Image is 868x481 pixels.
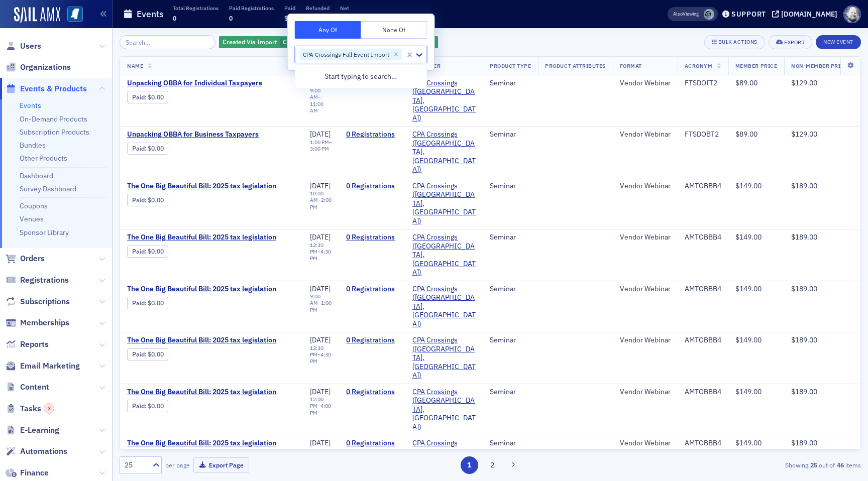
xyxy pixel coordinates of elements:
time: 4:30 PM [310,351,331,365]
span: $0.00 [148,248,164,255]
div: Paid: 0 - $0 [127,400,168,412]
a: 0 Registrations [346,182,398,191]
span: Events & Products [20,83,87,94]
p: Net [340,5,349,12]
a: The One Big Beautiful Bill: 2025 tax legislation [127,388,296,397]
input: Search… [120,35,215,49]
span: $189.00 [791,284,817,293]
time: 1:00 PM [310,139,329,146]
img: SailAMX [14,7,60,23]
span: Tasks [20,403,54,414]
p: Paid [284,5,295,12]
a: Subscriptions [6,296,70,307]
div: – [310,190,332,210]
button: Bulk Actions [704,35,765,49]
span: Finance [20,467,49,478]
div: AMTOBBB4 [685,439,721,448]
a: Events [20,101,41,110]
div: – [310,448,332,467]
div: Showing out of items [621,460,861,469]
div: Seminar [490,388,531,397]
span: [DATE] [310,130,331,139]
span: Memberships [20,317,69,328]
span: $129.00 [791,78,817,87]
img: SailAMX [67,7,83,22]
a: Unpacking OBBA for Individual Taxpayers [127,79,296,88]
div: Vendor Webinar [620,79,671,88]
button: Export Page [193,457,249,473]
button: None Of [361,21,427,39]
div: Vendor Webinar [620,130,671,139]
span: $89.00 [735,130,757,139]
div: 25 [125,460,147,470]
a: 0 Registrations [346,285,398,294]
span: Name [127,62,143,69]
a: CPA Crossings ([GEOGRAPHIC_DATA], [GEOGRAPHIC_DATA]) [412,182,476,226]
span: Automations [20,446,67,457]
button: Export [769,35,812,49]
span: : [132,299,148,307]
span: $0.00 [148,93,164,101]
a: Bundles [20,141,46,150]
div: FTSDOIT2 [685,79,721,88]
span: [DATE] [310,438,331,447]
span: Product Type [490,62,531,69]
div: Also [673,11,683,17]
button: 2 [483,456,501,474]
span: Orders [20,253,45,264]
p: Total Registrations [173,5,219,12]
span: Rachel Shirley [704,9,714,20]
div: Paid: 0 - $0 [127,143,168,155]
span: $149.00 [735,181,762,190]
a: On-Demand Products [20,114,87,124]
div: Vendor Webinar [620,439,671,448]
div: – [310,242,332,262]
a: The One Big Beautiful Bill: 2025 tax legislation [127,233,296,242]
a: Paid [132,299,145,307]
span: $0.00 [148,196,164,204]
span: Acronym [685,62,713,69]
span: : [132,350,148,358]
time: 9:00 AM [310,447,320,461]
div: Vendor Webinar [620,388,671,397]
div: Vendor Webinar [620,233,671,242]
span: Profile [843,6,861,23]
div: AMTOBBB4 [685,388,721,397]
span: Viewing [673,11,699,18]
div: Support [731,10,766,19]
span: Organizations [20,62,71,73]
span: E-Learning [20,425,59,436]
a: Paid [132,93,145,101]
a: Finance [6,467,49,478]
span: CPA Crossings (Rochester, MI) [412,79,476,123]
time: 4:30 PM [310,248,331,262]
a: The One Big Beautiful Bill: 2025 tax legislation [127,439,296,448]
a: Events & Products [6,83,87,94]
a: Organizations [6,62,71,73]
span: CPA Crossings (Rochester, MI) [412,130,476,174]
span: $189.00 [791,387,817,396]
span: $149.00 [735,335,762,344]
span: $0.00 [148,350,164,358]
div: 3 [44,403,54,414]
span: $0.00 [148,299,164,307]
span: The One Big Beautiful Bill: 2025 tax legislation [127,285,296,294]
span: [DATE] [310,284,331,293]
div: Paid: 0 - $0 [127,297,168,309]
span: Format [620,62,642,69]
div: – [310,396,332,416]
a: Survey Dashboard [20,184,76,193]
a: Reports [6,339,49,350]
a: Users [6,41,41,52]
a: CPA Crossings ([GEOGRAPHIC_DATA], [GEOGRAPHIC_DATA]) [412,130,476,174]
a: Other Products [20,154,67,163]
div: AMTOBBB4 [685,285,721,294]
div: Seminar [490,233,531,242]
h1: Events [137,8,164,20]
button: [DOMAIN_NAME] [772,11,841,18]
span: The One Big Beautiful Bill: 2025 tax legislation [127,336,296,345]
span: Content [20,382,49,393]
a: Paid [132,145,145,152]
